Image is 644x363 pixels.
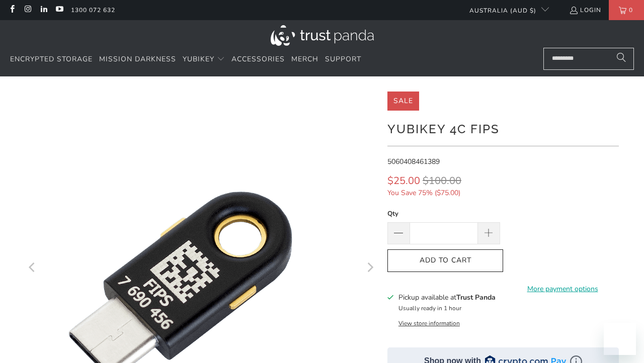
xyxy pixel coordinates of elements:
span: Sale [393,96,413,106]
a: Login [569,5,601,16]
a: Accessories [231,48,285,71]
span: Support [325,54,361,64]
span: $25.00 [387,174,420,188]
span: Merch [291,54,318,64]
a: Encrypted Storage [10,48,93,71]
span: Add to Cart [398,256,493,265]
a: Support [325,48,361,71]
img: Trust Panda Australia [271,25,374,46]
a: Trust Panda Australia on LinkedIn [39,6,48,14]
span: YubiKey [183,54,214,64]
input: Search... [543,48,634,70]
summary: YubiKey [183,48,225,71]
iframe: Button to launch messaging window [604,323,636,355]
button: Add to Cart [387,249,503,272]
a: Merch [291,48,318,71]
h1: YubiKey 4C FIPS [387,118,619,138]
span: 5060408461389 [387,157,440,166]
span: $100.00 [423,174,461,188]
small: Usually ready in 1 hour [398,304,461,312]
a: More payment options [506,284,619,295]
a: 1300 072 632 [71,5,115,16]
a: Trust Panda Australia on Instagram [23,6,32,14]
a: Trust Panda Australia on Facebook [8,6,16,14]
span: $75.00 [437,188,458,198]
label: Qty [387,208,500,219]
span: Encrypted Storage [10,54,93,64]
button: View store information [398,319,460,327]
b: Trust Panda [456,293,496,302]
a: Mission Darkness [99,48,176,71]
span: Mission Darkness [99,54,176,64]
h3: Pickup available at [398,292,496,303]
a: Trust Panda Australia on YouTube [55,6,63,14]
nav: Translation missing: en.navigation.header.main_nav [10,48,361,71]
span: Accessories [231,54,285,64]
button: Search [609,48,634,70]
span: You Save 75% ( ) [387,188,537,199]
